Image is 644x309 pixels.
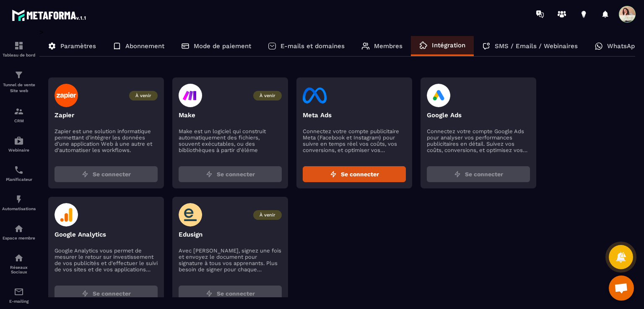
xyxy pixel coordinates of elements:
span: Se connecter [341,170,379,178]
span: Se connecter [93,170,131,178]
span: Se connecter [465,170,503,178]
img: edusign-logo.5fe905fa.svg [179,203,203,227]
button: Se connecter [179,286,282,301]
p: Zapier [55,111,158,119]
p: Planificateur [2,177,36,182]
img: automations [14,224,24,234]
p: Make [179,111,282,119]
img: zap.8ac5aa27.svg [82,290,88,297]
div: Ouvrir le chat [609,276,634,301]
img: automations [14,136,24,146]
p: Google Ads [427,111,530,119]
p: Connectez votre compte Google Ads pour analyser vos performances publicitaires en détail. Suivez ... [427,128,530,153]
img: scheduler [14,165,24,175]
p: Make est un logiciel qui construit automatiquement des fichiers, souvent exécutables, ou des bibl... [179,128,282,153]
p: SMS / Emails / Webinaires [495,42,578,50]
button: Se connecter [179,166,282,182]
p: Automatisations [2,206,36,211]
img: zap.8ac5aa27.svg [330,171,337,178]
button: Se connecter [55,286,158,301]
span: Se connecter [217,289,255,298]
a: formationformationTableau de bord [2,34,36,64]
img: logo [12,8,87,23]
p: Google Analytics vous permet de mesurer le retour sur investissement de vos publicités et d'effec... [55,247,158,273]
p: Webinaire [2,148,36,152]
p: Tableau de bord [2,53,36,57]
img: zap.8ac5aa27.svg [206,290,213,297]
button: Se connecter [427,166,530,182]
a: schedulerschedulerPlanificateur [2,159,36,188]
p: Intégration [432,41,465,49]
img: zap.8ac5aa27.svg [82,171,88,178]
img: social-network [14,253,24,263]
p: E-mailing [2,299,36,304]
p: Avec [PERSON_NAME], signez une fois et envoyez le document pour signature à tous vos apprenants. ... [179,247,282,273]
img: formation [14,106,24,116]
a: social-networksocial-networkRéseaux Sociaux [2,247,36,281]
img: email [14,287,24,297]
p: Espace membre [2,236,36,240]
p: Tunnel de vente Site web [2,82,36,94]
button: Se connecter [303,166,406,182]
span: À venir [253,91,282,100]
p: Membres [374,42,402,50]
p: Réseaux Sociaux [2,265,36,274]
p: Abonnement [125,42,164,50]
img: formation [14,41,24,51]
button: Se connecter [55,166,158,182]
a: formationformationCRM [2,100,36,129]
img: google-ads-logo.4cdbfafa.svg [427,84,451,107]
p: CRM [2,118,36,123]
p: Zapier est une solution informatique permettant d'intégrer les données d'une application Web à un... [55,128,158,153]
img: facebook-logo.eb727249.svg [303,84,327,107]
a: formationformationTunnel de vente Site web [2,64,36,100]
span: Se connecter [93,289,131,298]
img: zap.8ac5aa27.svg [454,171,461,178]
p: Google Analytics [55,231,158,238]
span: À venir [253,210,282,220]
img: formation [14,70,24,80]
img: make-logo.47d65c36.svg [179,84,202,107]
a: automationsautomationsAutomatisations [2,188,36,217]
p: WhatsApp [607,42,639,50]
img: google-analytics-logo.594682c4.svg [55,203,78,227]
a: automationsautomationsWebinaire [2,129,36,159]
a: automationsautomationsEspace membre [2,217,36,247]
span: À venir [129,91,158,100]
p: E-mails et domaines [280,42,345,50]
p: Connectez votre compte publicitaire Meta (Facebook et Instagram) pour suivre en temps réel vos co... [303,128,406,153]
img: zapier-logo.003d59f5.svg [55,84,78,107]
img: zap.8ac5aa27.svg [206,171,213,178]
p: Meta Ads [303,111,406,119]
p: Edusign [179,231,282,238]
span: Se connecter [217,170,255,178]
p: Mode de paiement [194,42,251,50]
p: Paramètres [60,42,96,50]
img: automations [14,194,24,204]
